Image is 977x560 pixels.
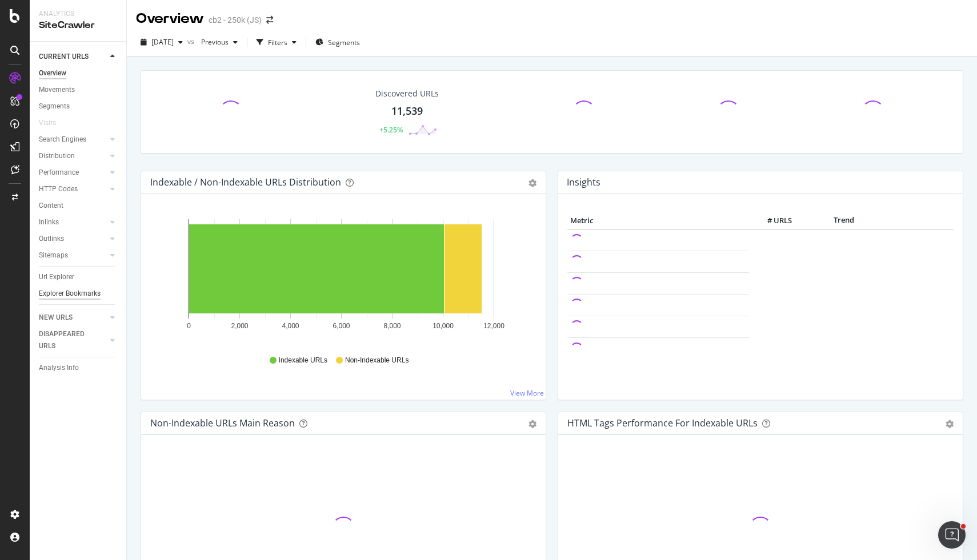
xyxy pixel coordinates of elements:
[39,100,70,112] div: Segments
[567,212,749,229] th: Metric
[39,233,107,245] a: Outlinks
[39,67,66,79] div: Overview
[39,84,75,96] div: Movements
[39,200,63,212] div: Content
[150,176,341,188] div: Indexable / Non-Indexable URLs Distribution
[197,33,242,51] button: Previous
[39,134,86,146] div: Search Engines
[333,322,350,330] text: 6,000
[567,417,758,429] div: HTML Tags Performance for Indexable URLs
[282,322,299,330] text: 4,000
[39,183,78,195] div: HTTP Codes
[345,356,409,365] span: Non-Indexable URLs
[197,37,229,47] span: Previous
[39,51,107,63] a: CURRENT URLS
[39,167,107,179] a: Performance
[39,328,97,352] div: DISAPPEARED URLS
[375,88,439,99] div: Discovered URLs
[39,167,79,179] div: Performance
[379,125,403,135] div: +5.25%
[39,288,101,300] div: Explorer Bookmarks
[39,200,118,212] a: Content
[528,420,536,428] div: gear
[39,117,67,129] a: Visits
[39,19,117,32] div: SiteCrawler
[39,183,107,195] a: HTTP Codes
[749,212,795,229] th: # URLS
[39,271,74,283] div: Url Explorer
[39,312,73,324] div: NEW URLS
[39,216,107,228] a: Inlinks
[311,33,365,51] button: Segments
[39,67,118,79] a: Overview
[39,150,107,162] a: Distribution
[39,9,117,19] div: Analytics
[39,249,68,261] div: Sitemaps
[266,16,273,24] div: arrow-right-arrow-left
[39,84,118,96] a: Movements
[795,212,894,229] th: Trend
[268,38,287,47] div: Filters
[39,117,56,129] div: Visits
[39,100,118,112] a: Segments
[938,521,966,549] iframe: Intercom live chat
[231,322,248,330] text: 2,000
[391,104,423,119] div: 11,539
[39,233,64,245] div: Outlinks
[39,362,79,374] div: Analysis Info
[328,38,360,47] span: Segments
[39,134,107,146] a: Search Engines
[39,328,107,352] a: DISAPPEARED URLS
[510,388,544,398] a: View More
[136,33,187,51] button: [DATE]
[151,37,174,47] span: 2025 Sep. 23rd
[946,420,954,428] div: gear
[433,322,454,330] text: 10,000
[150,417,295,429] div: Non-Indexable URLs Main Reason
[39,150,75,162] div: Distribution
[39,362,118,374] a: Analysis Info
[252,33,301,51] button: Filters
[187,322,191,330] text: 0
[383,322,401,330] text: 8,000
[150,212,532,345] svg: A chart.
[187,37,197,46] span: vs
[39,51,89,63] div: CURRENT URLS
[279,356,327,365] span: Indexable URLs
[567,175,600,190] h4: Insights
[528,179,536,187] div: gear
[39,249,107,261] a: Sitemaps
[209,14,262,26] div: cb2 - 250k (JS)
[39,271,118,283] a: Url Explorer
[39,312,107,324] a: NEW URLS
[39,216,59,228] div: Inlinks
[39,288,118,300] a: Explorer Bookmarks
[136,9,204,29] div: Overview
[483,322,504,330] text: 12,000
